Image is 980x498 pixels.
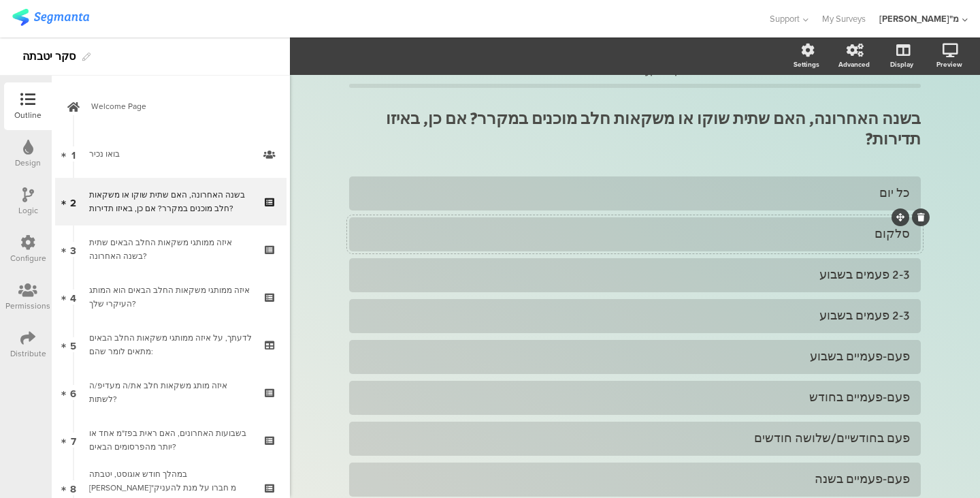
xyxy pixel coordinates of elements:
[360,308,910,324] div: 2-3 פעמים בשבוע
[70,290,76,305] span: 4
[360,185,910,201] div: כל יום
[12,9,89,26] img: segmanta logo
[770,12,800,25] span: Support
[55,82,287,130] a: Welcome Page
[71,146,76,161] span: 1
[55,416,287,464] a: 7 בשבועות האחרונים, האם ראית בפז"מ אחד או יותר מהפרסומים הבאים?
[55,130,287,178] a: 1 בואו נכיר
[70,385,76,400] span: 6
[838,59,870,69] div: Advanced
[70,480,76,495] span: 8
[70,242,76,257] span: 3
[89,426,252,454] div: בשבועות האחרונים, האם ראית בפז"מ אחד או יותר מהפרסומים הבאים?
[5,300,50,312] div: Permissions
[70,337,76,352] span: 5
[879,12,959,25] div: [PERSON_NAME]"מ
[18,204,38,217] div: Logic
[89,236,252,263] div: איזה ממותגי משקאות החלב הבאים שתית בשנה האחרונה?
[10,347,46,360] div: Distribute
[55,369,287,416] a: 6 איזה מותג משקאות חלב את/ה מעדיפ/ה לשתות?
[890,59,913,69] div: Display
[55,321,287,369] a: 5 לדעתך, על איזה ממותגי משקאות החלב הבאים מתאים לומר שהם:
[386,108,921,149] strong: בשנה האחרונה, האם שתית שוקו או משקאות חלב מוכנים במקרר? אם כן, באיזו תדירות?
[22,46,76,67] div: סקר יטבתה
[89,379,252,406] div: איזה מותג משקאות חלב את/ה מעדיפ/ה לשתות?
[14,109,42,121] div: Outline
[89,331,252,358] div: לדעתך, על איזה ממותגי משקאות החלב הבאים מתאים לומר שהם:
[89,188,252,215] div: בשנה האחרונה, האם שתית שוקו או משקאות חלב מוכנים במקרר? אם כן, באיזו תדירות?
[71,433,76,448] span: 7
[360,431,910,446] div: פעם בחודשיים/שלושה חודשים
[794,59,819,69] div: Settings
[89,147,252,161] div: בואו נכיר
[15,157,41,169] div: Design
[55,225,287,273] a: 3 איזה ממותגי משקאות החלב הבאים שתית בשנה האחרונה?
[360,267,910,283] div: 2-3 פעמים בשבוע
[360,349,910,364] div: פעם-פעמיים בשבוע
[936,59,962,69] div: Preview
[10,252,46,264] div: Configure
[91,99,265,113] span: Welcome Page
[89,283,252,311] div: איזה ממותגי משקאות החלב הבאים הוא המותג העיקרי שלך?
[70,194,76,209] span: 2
[360,226,910,242] div: סלקום
[360,471,910,487] div: פעם-פעמיים בשנה
[55,273,287,321] a: 4 איזה ממותגי משקאות החלב הבאים הוא המותג העיקרי שלך?
[360,390,910,405] div: פעם-פעמיים בחודש
[55,178,287,225] a: 2 בשנה האחרונה, האם שתית שוקו או משקאות חלב מוכנים במקרר? אם כן, באיזו תדירות?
